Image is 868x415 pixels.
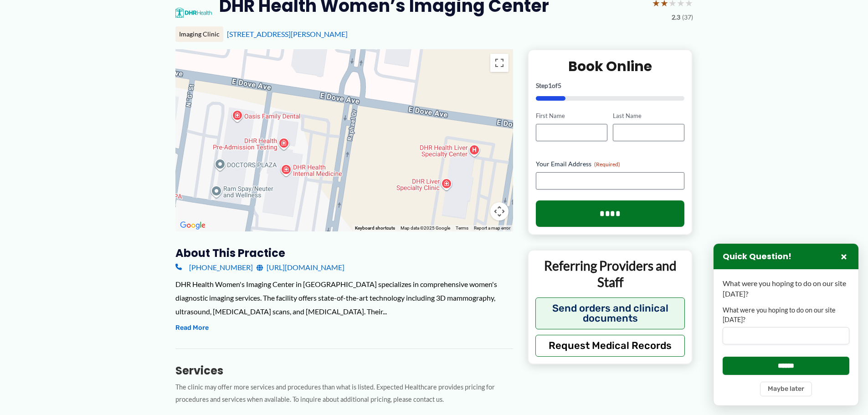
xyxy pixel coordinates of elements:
button: Request Medical Records [535,335,685,357]
button: Close [838,251,849,262]
span: 5 [558,82,561,89]
label: Your Email Address [536,159,685,169]
h3: About this practice [175,246,513,260]
a: Report a map error [474,225,510,231]
span: 2.3 [672,11,680,23]
a: [PHONE_NUMBER] [175,261,253,274]
h3: Quick Question! [723,251,791,262]
div: DHR Health Women's Imaging Center in [GEOGRAPHIC_DATA] specializes in comprehensive women's diagn... [175,277,513,318]
a: Open this area in Google Maps (opens a new window) [178,220,208,231]
span: (37) [682,11,693,23]
a: Terms (opens in new tab) [456,225,468,231]
p: Step of [536,82,685,89]
button: Map camera controls [490,202,508,220]
label: First Name [536,112,607,120]
button: Toggle fullscreen view [490,54,508,72]
p: What were you hoping to do on our site [DATE]? [723,278,849,299]
p: The clinic may offer more services and procedures than what is listed. Expected Healthcare provid... [175,381,513,406]
span: (Required) [594,161,620,168]
a: [URL][DOMAIN_NAME] [257,261,344,274]
h2: Book Online [536,57,685,75]
h3: Services [175,364,513,378]
p: Referring Providers and Staff [535,257,685,291]
img: Google [178,220,208,231]
button: Maybe later [760,382,812,396]
label: What were you hoping to do on our site [DATE]? [723,306,849,324]
label: Last Name [613,112,684,120]
a: [STREET_ADDRESS][PERSON_NAME] [227,30,348,38]
button: Send orders and clinical documents [535,297,685,329]
button: Keyboard shortcuts [355,225,395,231]
span: 1 [548,82,552,89]
span: Map data ©2025 Google [401,225,450,231]
div: Imaging Clinic [175,26,223,42]
button: Read More [175,323,209,333]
